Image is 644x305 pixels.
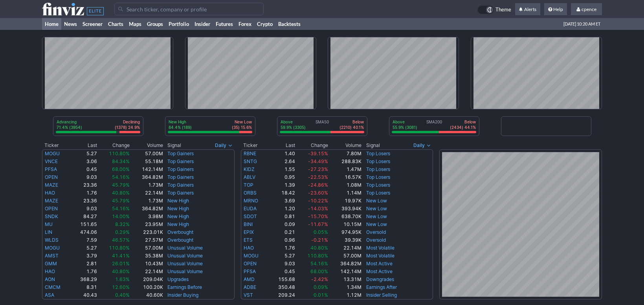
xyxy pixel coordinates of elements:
[130,197,163,205] td: 1.73M
[393,125,417,130] p: 55.9% (3081)
[71,252,97,260] td: 3.79
[130,260,163,268] td: 10.43M
[112,268,130,274] span: 40.80%
[308,213,328,219] span: -15.70%
[366,292,397,298] a: Insider Selling
[130,149,163,158] td: 57.00M
[71,228,97,236] td: 474.06
[328,268,362,276] td: 142.14M
[71,165,97,173] td: 0.45
[112,198,130,204] span: 45.79%
[328,283,362,291] td: 1.34M
[71,189,97,197] td: 1.76
[450,125,476,130] p: (2434) 44.1%
[244,182,253,188] a: TOP
[236,18,254,30] a: Forex
[268,236,295,244] td: 0.96
[244,174,255,180] a: ABLV
[114,3,264,15] input: Search
[126,18,144,30] a: Maps
[166,18,192,30] a: Portfolio
[167,229,193,235] a: Overbought
[167,182,194,188] a: Top Gainers
[71,181,97,189] td: 23.36
[97,141,130,149] th: Change
[308,158,328,164] span: -34.49%
[45,190,55,196] a: HAO
[71,220,97,228] td: 151.65
[130,158,163,165] td: 55.18M
[308,206,328,211] span: -14.03%
[112,174,130,180] span: 54.16%
[308,151,328,156] span: -39.15%
[328,213,362,220] td: 638.70K
[244,221,253,227] a: BINI
[268,252,295,260] td: 5.27
[167,213,189,219] a: New High
[244,213,257,219] a: SDOT
[167,284,202,290] a: Earnings Before
[192,18,213,30] a: Insider
[366,237,386,243] a: Oversold
[328,197,362,205] td: 19.97K
[268,283,295,291] td: 350.48
[112,166,130,172] span: 68.00%
[328,260,362,268] td: 364.82M
[167,261,203,266] a: Unusual Volume
[495,6,511,14] span: Theme
[328,173,362,181] td: 16.57K
[130,165,163,173] td: 142.14M
[366,221,387,227] a: New Low
[45,182,58,188] a: MAZE
[112,190,130,196] span: 40.80%
[232,125,252,130] p: (35) 15.6%
[268,158,295,165] td: 2.64
[307,253,328,259] span: 110.80%
[71,173,97,181] td: 9.03
[280,119,365,131] div: SMA50
[167,198,189,204] a: New High
[268,165,295,173] td: 1.55
[71,213,97,220] td: 84.27
[167,206,189,211] a: New High
[45,276,55,282] a: AON
[71,291,97,299] td: 40.43
[45,213,58,219] a: SNDK
[112,284,130,290] span: 12.60%
[57,125,82,130] p: 71.4% (3954)
[268,268,295,276] td: 0.45
[477,6,511,14] a: Theme
[130,220,163,228] td: 23.95M
[328,252,362,260] td: 57.00M
[328,228,362,236] td: 974.95K
[328,158,362,165] td: 288.83K
[213,141,235,149] button: Signals interval
[115,229,130,235] span: 0.29%
[328,181,362,189] td: 1.08M
[268,141,295,149] th: Last
[328,276,362,283] td: 13.31M
[71,276,97,283] td: 368.29
[328,165,362,173] td: 1.47M
[45,174,58,180] a: OPEN
[328,236,362,244] td: 39.39K
[244,261,257,266] a: OPEN
[244,158,257,164] a: SNTG
[328,205,362,213] td: 393.94K
[366,245,394,251] a: Most Volatile
[244,245,254,251] a: HAO
[167,151,194,156] a: Top Gainers
[268,213,295,220] td: 0.81
[366,190,390,196] a: Top Losers
[80,18,105,30] a: Screener
[45,158,58,164] a: VNCE
[244,292,253,298] a: VST
[109,151,130,156] span: 110.80%
[169,119,192,125] p: New High
[71,197,97,205] td: 23.36
[244,229,254,235] a: EPIX
[112,213,130,219] span: 14.00%
[167,245,203,251] a: Unusual Volume
[310,261,328,266] span: 54.16%
[268,189,295,197] td: 18.42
